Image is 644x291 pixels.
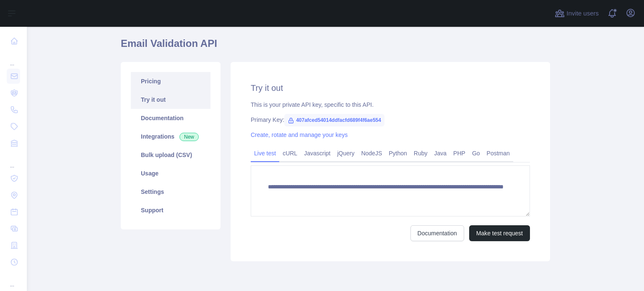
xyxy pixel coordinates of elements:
a: Python [385,147,410,160]
a: Support [131,201,210,219]
div: This is your private API key, specific to this API. [251,100,530,109]
a: Postman [483,147,513,160]
a: Java [431,147,450,160]
a: Documentation [131,109,210,127]
a: Ruby [410,147,431,160]
a: Try it out [131,90,210,109]
h2: Try it out [251,82,530,94]
a: Javascript [301,147,334,160]
a: Live test [251,147,279,160]
a: Settings [131,183,210,201]
span: 407afced54014ddfacfd689f4f6ae554 [284,114,384,126]
a: Bulk upload (CSV) [131,146,210,164]
div: ... [7,152,20,169]
a: Create, rotate and manage your keys [251,131,348,138]
a: NodeJS [358,147,385,160]
a: Usage [131,164,210,183]
div: ... [7,271,20,288]
button: Make test request [469,225,530,241]
a: cURL [279,147,301,160]
span: New [179,133,199,141]
div: Primary Key: [251,116,530,124]
a: Documentation [410,225,464,241]
button: Invite users [553,7,600,20]
div: ... [7,50,20,67]
a: Pricing [131,72,210,90]
a: Integrations New [131,127,210,146]
a: PHP [450,147,469,160]
a: jQuery [334,147,358,160]
a: Go [469,147,483,160]
h1: Email Validation API [121,37,550,57]
span: Invite users [566,9,599,18]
